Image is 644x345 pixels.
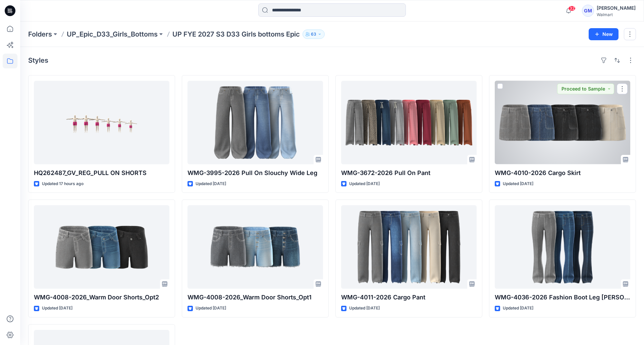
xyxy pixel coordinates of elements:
[34,205,169,289] a: WMG-4008-2026_Warm Door Shorts_Opt2
[28,56,48,64] h4: Styles
[311,31,316,38] p: 63
[34,81,169,164] a: HQ262487_GV_REG_PULL ON SHORTS
[187,205,323,289] a: WMG-4008-2026_Warm Door Shorts_Opt1
[495,205,630,289] a: WMG-4036-2026 Fashion Boot Leg Jean
[34,293,169,302] p: WMG-4008-2026_Warm Door Shorts_Opt2
[187,81,323,164] a: WMG-3995-2026 Pull On Slouchy Wide Leg
[187,168,323,178] p: WMG-3995-2026 Pull On Slouchy Wide Leg
[187,293,323,302] p: WMG-4008-2026_Warm Door Shorts_Opt1
[34,168,169,178] p: HQ262487_GV_REG_PULL ON SHORTS
[495,168,630,178] p: WMG-4010-2026 Cargo Skirt
[341,293,477,302] p: WMG-4011-2026 Cargo Pant
[597,12,636,17] div: Walmart
[495,81,630,164] a: WMG-4010-2026 Cargo Skirt
[28,30,52,39] a: Folders
[42,180,84,187] p: Updated 17 hours ago
[589,28,619,40] button: New
[196,305,226,312] p: Updated [DATE]
[42,305,72,312] p: Updated [DATE]
[597,4,636,12] div: [PERSON_NAME]
[503,305,533,312] p: Updated [DATE]
[349,180,380,187] p: Updated [DATE]
[67,30,158,39] a: UP_Epic_D33_Girls_Bottoms
[503,180,533,187] p: Updated [DATE]
[341,168,477,178] p: WMG-3672-2026 Pull On Pant
[568,6,576,11] span: 32
[495,293,630,302] p: WMG-4036-2026 Fashion Boot Leg [PERSON_NAME]
[303,30,325,39] button: 63
[196,180,226,187] p: Updated [DATE]
[341,205,477,289] a: WMG-4011-2026 Cargo Pant
[582,5,594,17] div: GM
[341,81,477,164] a: WMG-3672-2026 Pull On Pant
[172,30,300,39] p: UP FYE 2027 S3 D33 Girls bottoms Epic
[349,305,380,312] p: Updated [DATE]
